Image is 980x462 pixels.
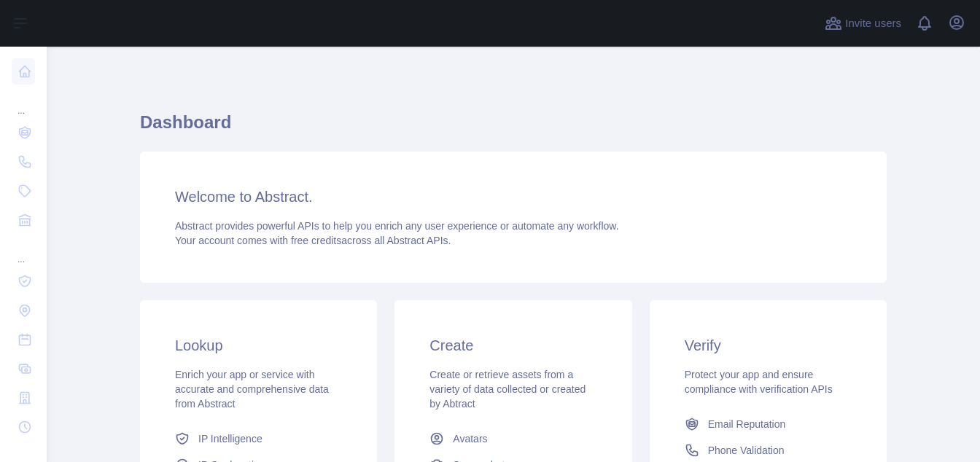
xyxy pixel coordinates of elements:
[291,235,341,246] span: free credits
[175,220,619,232] span: Abstract provides powerful APIs to help you enrich any user experience or automate any workflow.
[845,15,901,32] span: Invite users
[679,411,857,437] a: Email Reputation
[12,87,35,117] div: ...
[429,335,596,356] h3: Create
[453,431,487,446] span: Avatars
[175,187,852,207] h3: Welcome to Abstract.
[175,235,451,246] span: Your account comes with across all Abstract APIs.
[685,369,833,395] span: Protect your app and ensure compliance with verification APIs
[175,335,342,356] h3: Lookup
[429,369,586,410] span: Create or retrieve assets from a variety of data collected or created by Abtract
[198,431,262,446] span: IP Intelligence
[169,426,348,452] a: IP Intelligence
[708,417,786,431] span: Email Reputation
[12,236,35,265] div: ...
[822,12,904,35] button: Invite users
[708,443,785,458] span: Phone Validation
[140,111,887,146] h1: Dashboard
[685,335,852,356] h3: Verify
[175,369,329,410] span: Enrich your app or service with accurate and comprehensive data from Abstract
[424,426,602,452] a: Avatars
